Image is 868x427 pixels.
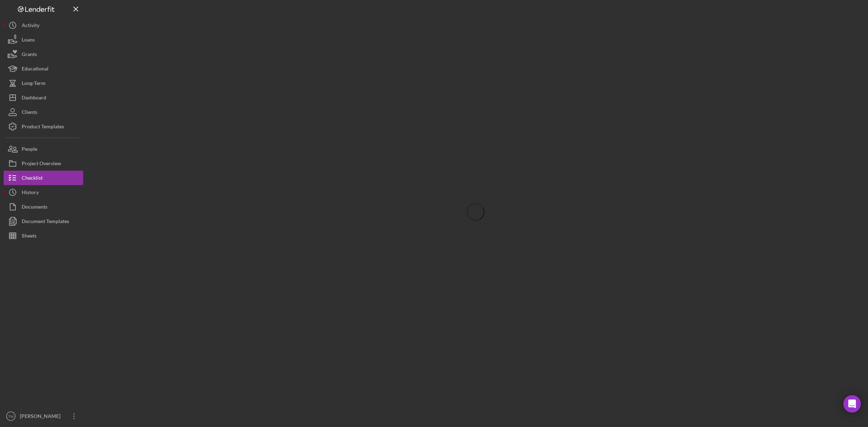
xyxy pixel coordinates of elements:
[4,200,83,214] button: Documents
[4,142,83,156] button: People
[18,409,65,425] div: [PERSON_NAME]
[22,47,37,63] div: Grants
[22,105,37,121] div: Clients
[22,33,35,49] div: Loans
[22,90,46,107] div: Dashboard
[4,185,83,200] button: History
[4,119,83,134] button: Product Templates
[4,61,83,76] button: Educational
[22,214,69,230] div: Document Templates
[22,156,61,172] div: Project Overview
[22,229,37,245] div: Sheets
[22,76,46,92] div: Long-Term
[843,395,861,413] div: Open Intercom Messenger
[22,200,47,216] div: Documents
[4,409,83,423] button: TW[PERSON_NAME]
[4,156,83,171] button: Project Overview
[22,171,43,187] div: Checklist
[4,214,83,229] button: Document Templates
[22,142,37,158] div: People
[4,171,83,185] button: Checklist
[4,18,83,33] button: Activity
[8,414,14,418] text: TW
[22,61,48,78] div: Educational
[22,185,39,201] div: History
[4,105,83,119] button: Clients
[4,47,83,61] button: Grants
[4,229,83,243] button: Sheets
[22,18,39,34] div: Activity
[4,76,83,90] button: Long-Term
[22,119,64,136] div: Product Templates
[4,33,83,47] button: Loans
[4,90,83,105] button: Dashboard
